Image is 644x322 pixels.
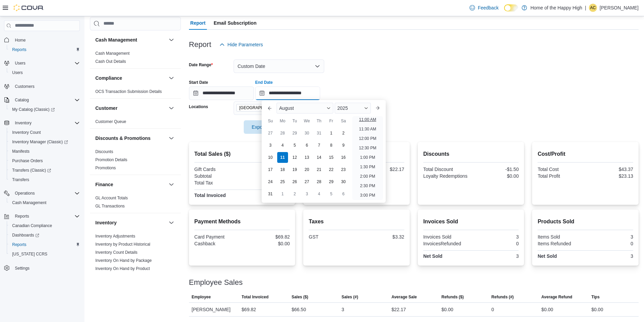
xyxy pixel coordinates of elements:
[9,46,80,54] span: Reports
[95,59,126,64] span: Cash Out Details
[277,176,288,187] div: day-25
[372,103,383,114] button: Next month
[541,305,553,314] div: $0.00
[217,38,266,51] button: Hide Parameters
[1,95,82,105] button: Catalog
[492,294,514,300] span: Refunds (#)
[391,294,417,300] span: Average Sale
[95,75,122,81] h3: Compliance
[338,140,349,151] div: day-9
[289,152,300,163] div: day-12
[90,148,181,175] div: Discounts & Promotions
[243,167,290,172] div: $0.00
[277,103,333,114] div: Button. Open the month selector. August is currently selected.
[302,164,312,175] div: day-20
[15,191,35,196] span: Operations
[9,222,80,230] span: Canadian Compliance
[12,119,80,127] span: Inventory
[302,140,312,151] div: day-6
[7,166,82,175] a: Transfers (Classic)
[9,138,71,146] a: Inventory Manager (Classic)
[1,212,82,221] button: Reports
[265,140,276,151] div: day-3
[472,253,519,259] div: 3
[338,189,349,199] div: day-6
[338,164,349,175] div: day-23
[356,134,379,143] li: 12:00 PM
[352,116,383,200] ul: Time
[326,152,337,163] div: day-15
[277,152,288,163] div: day-11
[15,38,26,43] span: Home
[9,147,32,155] a: Manifests
[289,176,300,187] div: day-26
[423,234,470,240] div: Invoices Sold
[590,4,596,12] span: AC
[7,175,82,184] button: Transfers
[442,305,453,314] div: $0.00
[12,36,80,44] span: Home
[90,88,181,98] div: Compliance
[265,116,276,126] div: Su
[472,167,519,172] div: -$1.50
[538,253,557,259] strong: Net Sold
[309,234,355,240] div: GST
[291,305,306,314] div: $66.50
[189,80,208,85] label: Start Date
[9,231,80,239] span: Dashboards
[277,189,288,199] div: day-1
[9,157,46,165] a: Purchase Orders
[338,176,349,187] div: day-30
[442,294,464,300] span: Refunds ($)
[265,164,276,175] div: day-17
[12,139,68,145] span: Inventory Manager (Classic)
[9,157,80,165] span: Purchase Orders
[255,80,273,85] label: End Date
[244,120,282,134] button: Export
[90,194,181,213] div: Finance
[289,189,300,199] div: day-2
[95,157,127,162] a: Promotion Details
[472,234,519,240] div: 3
[248,120,278,134] span: Export
[9,128,44,137] a: Inventory Count
[7,240,82,249] button: Reports
[9,69,25,77] a: Users
[302,128,312,139] div: day-30
[302,152,312,163] div: day-13
[95,242,150,247] a: Inventory by Product Historical
[472,173,519,179] div: $0.00
[326,189,337,199] div: day-5
[12,177,29,182] span: Transfers
[12,212,80,220] span: Reports
[167,36,175,44] button: Cash Management
[9,147,80,155] span: Manifests
[335,103,371,114] div: Button. Open the year selector. 2025 is currently selected.
[314,164,325,175] div: day-21
[587,241,633,246] div: 0
[265,152,276,163] div: day-10
[189,278,243,287] h3: Employee Sales
[504,11,504,12] span: Dark Mode
[291,294,308,300] span: Sales ($)
[12,264,32,272] a: Settings
[243,193,290,198] div: $69.82
[538,241,584,246] div: Items Refunded
[243,180,290,185] div: $3.32
[538,150,633,158] h2: Cost/Profit
[95,219,117,226] h3: Inventory
[12,59,28,67] button: Users
[95,234,135,239] a: Inventory Adjustments
[265,189,276,199] div: day-31
[289,140,300,151] div: day-5
[167,74,175,82] button: Compliance
[341,305,344,314] div: 3
[4,32,80,291] nav: Complex example
[265,128,276,139] div: day-27
[12,119,34,127] button: Inventory
[15,97,29,103] span: Catalog
[9,231,42,239] a: Dashboards
[504,4,518,11] input: Dark Mode
[15,266,29,271] span: Settings
[95,51,129,56] a: Cash Management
